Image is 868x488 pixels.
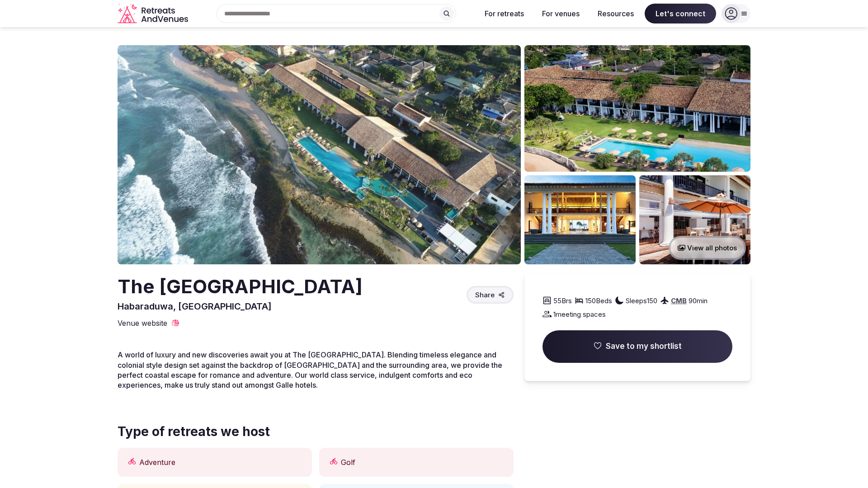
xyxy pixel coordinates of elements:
span: A world of luxury and new discoveries await you at The [GEOGRAPHIC_DATA]. Blending timeless elega... [118,350,502,389]
span: 90 min [689,296,708,305]
button: View all photos [669,236,746,260]
button: For venues [535,4,587,23]
span: Type of retreats we host [118,423,270,441]
button: For retreats [477,4,531,23]
button: Resources [590,4,641,23]
span: 1 meeting spaces [553,310,606,319]
span: 150 Beds [585,296,612,305]
img: Venue gallery photo [639,175,750,264]
a: Venue website [118,318,180,328]
span: Save to my shortlist [606,341,682,352]
a: Visit the homepage [118,4,190,24]
img: Venue gallery photo [524,175,636,264]
span: Habaraduwa, [GEOGRAPHIC_DATA] [118,301,272,312]
span: Share [475,290,495,300]
span: Let's connect [645,4,716,23]
span: Venue website [118,318,167,328]
img: Venue cover photo [118,45,521,264]
svg: Retreats and Venues company logo [118,4,190,24]
span: 55 Brs [553,296,572,305]
span: Sleeps 150 [626,296,657,305]
h2: The [GEOGRAPHIC_DATA] [118,273,363,300]
button: Share [467,286,514,304]
a: CMB [671,296,687,305]
img: Venue gallery photo [524,45,750,172]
